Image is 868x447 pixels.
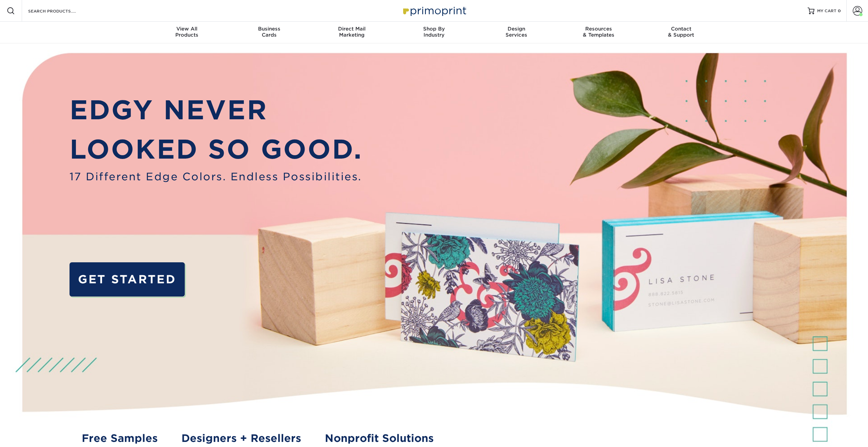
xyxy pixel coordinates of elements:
[640,26,722,32] span: Contact
[557,26,640,32] span: Resources
[475,26,557,38] div: Services
[475,26,557,32] span: Design
[311,22,393,43] a: Direct MailMarketing
[70,262,185,297] a: GET STARTED
[400,3,468,18] img: Primoprint
[817,8,836,14] span: MY CART
[557,22,640,43] a: Resources& Templates
[27,7,94,15] input: SEARCH PRODUCTS.....
[146,26,228,32] span: View All
[228,26,311,38] div: Cards
[181,430,301,446] a: Designers + Resellers
[640,22,722,43] a: Contact& Support
[70,169,362,184] span: 17 Different Edge Colors. Endless Possibilities.
[475,22,557,43] a: DesignServices
[393,26,475,38] div: Industry
[557,26,640,38] div: & Templates
[228,26,311,32] span: Business
[228,22,311,43] a: BusinessCards
[146,26,228,38] div: Products
[393,22,475,43] a: Shop ByIndustry
[640,26,722,38] div: & Support
[311,26,393,32] span: Direct Mail
[146,22,228,43] a: View AllProducts
[393,26,475,32] span: Shop By
[70,130,362,169] p: LOOKED SO GOOD.
[82,430,158,446] a: Free Samples
[70,90,362,129] p: EDGY NEVER
[325,430,434,446] a: Nonprofit Solutions
[838,8,841,13] span: 0
[311,26,393,38] div: Marketing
